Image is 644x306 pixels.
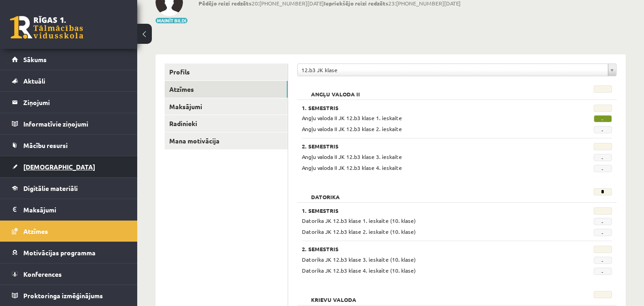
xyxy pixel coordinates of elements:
[301,64,604,76] span: 12.b3 JK klase
[302,125,402,132] span: Angļu valoda II JK 12.b3 klase 2. ieskaite
[302,207,558,214] h3: 1. Semestris
[12,70,126,91] a: Aktuāli
[23,199,126,220] legend: Maksājumi
[594,218,612,225] span: -
[594,126,612,133] span: -
[12,221,126,242] a: Atzīmes
[12,156,126,177] a: [DEMOGRAPHIC_DATA]
[12,178,126,199] a: Digitālie materiāli
[302,164,402,171] span: Angļu valoda II JK 12.b3 klase 4. ieskaite
[302,114,402,121] span: Angļu valoda II JK 12.b3 klase 1. ieskaite
[10,16,83,39] a: Rīgas 1. Tālmācības vidusskola
[23,248,96,257] span: Motivācijas programma
[302,256,416,263] span: Datorika JK 12.b3 klase 3. ieskaite (10. klase)
[23,113,126,134] legend: Informatīvie ziņojumi
[302,85,369,95] h2: Angļu valoda II
[302,228,416,235] span: Datorika JK 12.b3 klase 2. ieskaite (10. klase)
[594,257,612,264] span: -
[12,92,126,113] a: Ziņojumi
[23,141,68,149] span: Mācību resursi
[165,81,288,98] a: Atzīmes
[594,229,612,236] span: -
[23,163,95,171] span: [DEMOGRAPHIC_DATA]
[302,246,558,252] h3: 2. Semestris
[594,165,612,172] span: -
[302,188,349,197] h2: Datorika
[594,154,612,161] span: -
[165,132,288,149] a: Mana motivācija
[23,270,62,278] span: Konferences
[23,77,45,85] span: Aktuāli
[165,98,288,115] a: Maksājumi
[12,49,126,70] a: Sākums
[12,242,126,263] a: Motivācijas programma
[12,285,126,306] a: Proktoringa izmēģinājums
[302,267,416,274] span: Datorika JK 12.b3 klase 4. ieskaite (10. klase)
[156,18,188,23] button: Mainīt bildi
[12,113,126,134] a: Informatīvie ziņojumi
[302,153,402,160] span: Angļu valoda II JK 12.b3 klase 3. ieskaite
[302,143,558,149] h3: 2. Semestris
[23,184,78,192] span: Digitālie materiāli
[23,92,126,113] legend: Ziņojumi
[594,115,612,122] span: -
[594,268,612,275] span: -
[23,55,47,63] span: Sākums
[298,64,616,76] a: 12.b3 JK klase
[165,63,288,80] a: Profils
[302,105,558,111] h3: 1. Semestris
[302,291,365,300] h2: Krievu valoda
[23,291,103,300] span: Proktoringa izmēģinājums
[12,264,126,285] a: Konferences
[23,227,48,235] span: Atzīmes
[165,115,288,132] a: Radinieki
[12,199,126,220] a: Maksājumi
[302,217,416,224] span: Datorika JK 12.b3 klase 1. ieskaite (10. klase)
[12,135,126,156] a: Mācību resursi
